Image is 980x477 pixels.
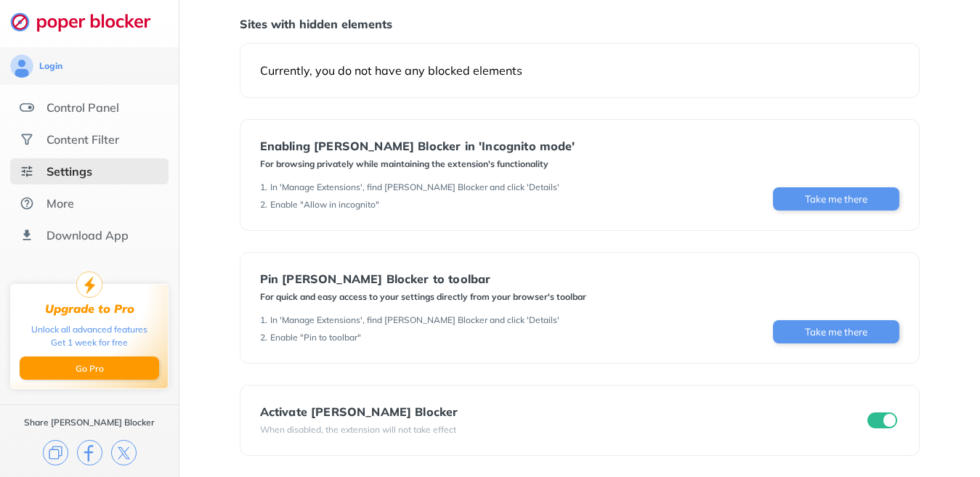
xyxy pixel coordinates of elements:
div: 1 . [260,314,267,326]
img: social.svg [20,132,34,147]
div: More [46,196,74,211]
img: upgrade-to-pro.svg [76,272,102,298]
div: Unlock all advanced features [31,323,147,336]
div: Get 1 week for free [51,336,128,349]
img: about.svg [20,196,34,211]
div: Enable "Allow in incognito" [270,199,379,211]
img: avatar.svg [10,54,33,78]
div: Login [39,60,62,72]
div: Enabling [PERSON_NAME] Blocker in 'Incognito mode' [260,139,575,152]
div: Settings [46,164,92,179]
div: When disabled, the extension will not take effect [260,424,458,436]
div: Control Panel [46,100,119,115]
div: In 'Manage Extensions', find [PERSON_NAME] Blocker and click 'Details' [270,314,559,326]
div: Sites with hidden elements [240,17,920,31]
button: Go Pro [20,356,159,380]
img: settings-selected.svg [20,164,34,179]
div: In 'Manage Extensions', find [PERSON_NAME] Blocker and click 'Details' [270,182,559,193]
div: 2 . [260,332,267,343]
img: logo-webpage.svg [10,12,166,32]
div: Content Filter [46,132,119,147]
img: x.svg [111,440,137,465]
div: Enable "Pin to toolbar" [270,332,361,343]
div: Share [PERSON_NAME] Blocker [24,417,155,428]
button: Take me there [773,320,899,343]
div: 1 . [260,182,267,193]
div: Activate [PERSON_NAME] Blocker [260,405,458,418]
div: Pin [PERSON_NAME] Blocker to toolbar [260,272,586,285]
div: Upgrade to Pro [45,302,134,316]
div: Currently, you do not have any blocked elements [260,63,900,78]
img: facebook.svg [77,440,102,465]
button: Take me there [773,187,899,211]
img: copy.svg [43,440,68,465]
div: For browsing privately while maintaining the extension's functionality [260,158,575,170]
img: features.svg [20,100,34,115]
div: For quick and easy access to your settings directly from your browser's toolbar [260,291,586,303]
img: download-app.svg [20,228,34,242]
div: 2 . [260,199,267,211]
div: Download App [46,228,129,242]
